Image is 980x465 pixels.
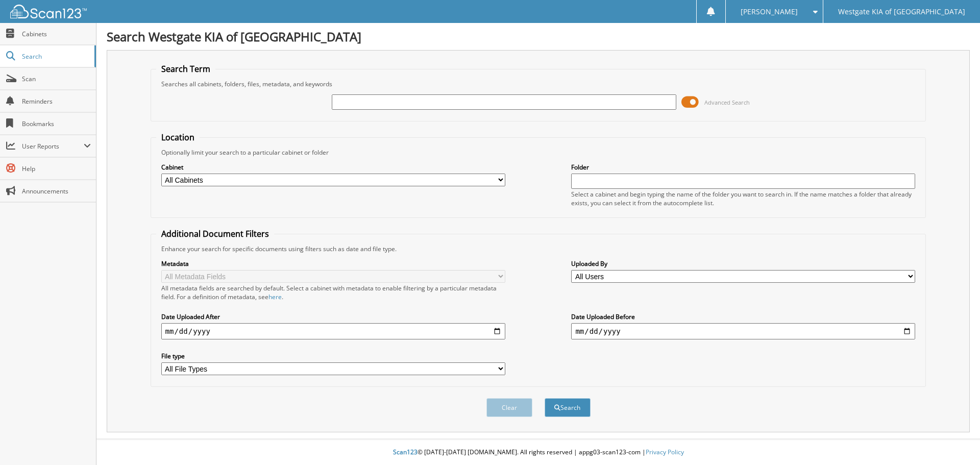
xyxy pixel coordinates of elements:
span: User Reports [22,142,84,151]
div: All metadata fields are searched by default. Select a cabinet with metadata to enable filtering b... [161,284,505,301]
span: Reminders [22,97,91,106]
span: Search [22,52,89,61]
span: Announcements [22,187,91,195]
h1: Search Westgate KIA of [GEOGRAPHIC_DATA] [107,28,970,45]
legend: Location [156,132,200,143]
span: Cabinets [22,30,91,38]
a: Privacy Policy [646,448,684,456]
span: Advanced Search [704,99,750,106]
span: Scan123 [393,448,418,456]
span: [PERSON_NAME] [741,9,798,15]
div: Select a cabinet and begin typing the name of the folder you want to search in. If the name match... [571,190,915,207]
input: end [571,323,915,339]
span: Westgate KIA of [GEOGRAPHIC_DATA] [838,9,965,15]
div: Optionally limit your search to a particular cabinet or folder [156,148,921,157]
button: Search [545,398,591,417]
legend: Search Term [156,63,215,75]
span: Scan [22,75,91,83]
label: Date Uploaded Before [571,312,915,321]
input: start [161,323,505,339]
span: Help [22,164,91,173]
legend: Additional Document Filters [156,228,274,239]
label: Date Uploaded After [161,312,505,321]
div: Enhance your search for specific documents using filters such as date and file type. [156,244,921,253]
button: Clear [486,398,532,417]
label: File type [161,352,505,360]
div: © [DATE]-[DATE] [DOMAIN_NAME]. All rights reserved | appg03-scan123-com | [96,440,980,465]
label: Uploaded By [571,259,915,268]
label: Folder [571,163,915,172]
span: Bookmarks [22,119,91,128]
div: Searches all cabinets, folders, files, metadata, and keywords [156,80,921,88]
a: here [268,292,282,301]
img: scan123-logo-white.svg [10,5,87,18]
label: Cabinet [161,163,505,172]
label: Metadata [161,259,505,268]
